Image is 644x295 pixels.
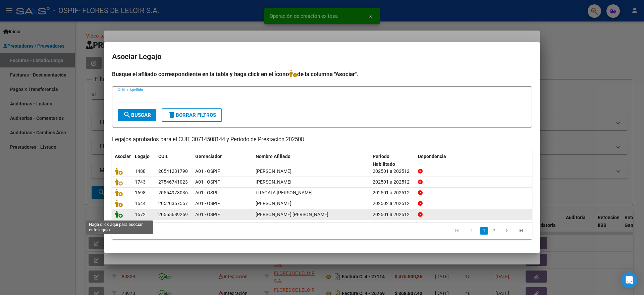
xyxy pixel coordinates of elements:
span: Legajo [135,154,150,159]
h2: Asociar Legajo [112,50,532,63]
span: 1698 [135,190,146,195]
datatable-header-cell: Legajo [132,149,156,171]
a: 1 [480,227,488,235]
datatable-header-cell: Gerenciador [193,149,253,171]
datatable-header-cell: CUIL [156,149,193,171]
a: go to last page [515,227,528,235]
p: Legajos aprobados para el CUIT 30714508144 y Período de Prestación 202508 [112,136,532,144]
div: 7 registros [112,223,195,239]
span: Asociar [115,154,131,159]
span: Gerenciador [195,154,222,159]
div: 20520357557 [158,200,188,207]
div: 20555689269 [158,211,188,218]
div: 202501 a 202512 [373,189,413,197]
span: 1572 [135,212,146,217]
span: MOLINA GALEANO MATTEO IGNACIO [256,212,328,217]
mat-icon: delete [168,111,176,119]
span: Buscar [123,112,151,118]
datatable-header-cell: Periodo Habilitado [370,149,415,171]
button: Borrar Filtros [162,108,222,122]
span: 1488 [135,168,146,174]
span: A01 - OSPIF [195,201,220,206]
datatable-header-cell: Dependencia [415,149,532,171]
span: Borrar Filtros [168,112,216,118]
span: A01 - OSPIF [195,168,220,174]
span: Periodo Habilitado [373,154,395,167]
span: ROJAS ANTONELLA [256,179,291,185]
span: VERZINO FRANCO AGUSTIN [256,168,291,174]
a: go to next page [500,227,513,235]
span: MACIEL MATEO ISRAEL [256,201,291,206]
li: page 1 [479,225,489,237]
datatable-header-cell: Asociar [112,149,132,171]
a: go to first page [450,227,463,235]
div: 20554973036 [158,189,188,197]
span: A01 - OSPIF [195,179,220,185]
div: 202501 a 202512 [373,178,413,186]
span: A01 - OSPIF [195,190,220,195]
div: 27546741023 [158,178,188,186]
datatable-header-cell: Nombre Afiliado [253,149,370,171]
div: 20541231790 [158,167,188,175]
span: CUIL [158,154,168,159]
div: 202501 a 202512 [373,211,413,218]
div: 202501 a 202512 [373,167,413,175]
div: Open Intercom Messenger [621,272,637,288]
span: Dependencia [418,154,446,159]
a: 2 [490,227,498,235]
span: 1644 [135,201,146,206]
span: A01 - OSPIF [195,212,220,217]
div: 202502 a 202512 [373,200,413,207]
button: Buscar [118,109,156,121]
span: 1743 [135,179,146,185]
li: page 2 [489,225,499,237]
span: FRAGATA FRANCISCO NAHUEL [256,190,313,195]
h4: Busque el afiliado correspondiente en la tabla y haga click en el ícono de la columna "Asociar". [112,70,532,79]
mat-icon: search [123,111,131,119]
span: Nombre Afiliado [256,154,290,159]
a: go to previous page [465,227,478,235]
